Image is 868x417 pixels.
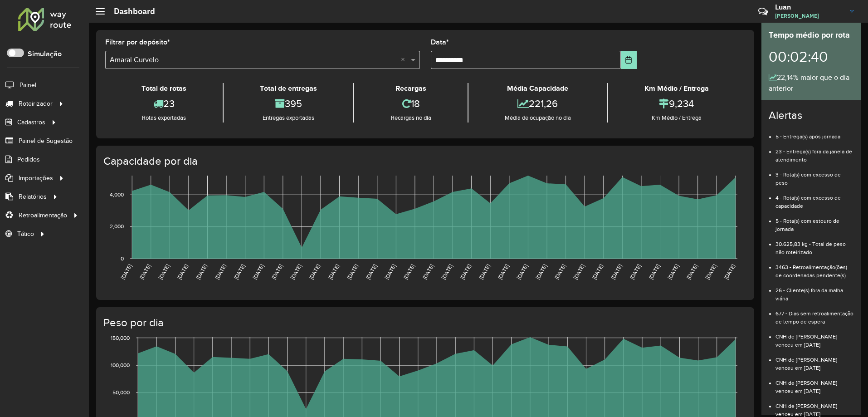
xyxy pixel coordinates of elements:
div: 23 [107,94,220,113]
span: Painel [20,80,36,90]
li: 5 - Entrega(s) após jornada [775,126,854,141]
li: 5 - Rota(s) com estouro de jornada [775,210,854,233]
span: [PERSON_NAME] [775,12,843,20]
li: 3463 - Retroalimentação(ões) de coordenadas pendente(s) [775,256,854,280]
label: Data [431,37,449,48]
li: CNH de [PERSON_NAME] venceu em [DATE] [775,372,854,395]
text: [DATE] [327,263,340,280]
span: Tático [17,229,34,239]
h4: Alertas [769,109,854,122]
text: [DATE] [667,263,680,280]
text: [DATE] [553,263,566,280]
li: 677 - Dias sem retroalimentação de tempo de espera [775,303,854,326]
h4: Capacidade por dia [103,155,745,168]
text: [DATE] [289,263,302,280]
text: [DATE] [478,263,491,280]
li: 26 - Cliente(s) fora da malha viária [775,280,854,303]
span: Pedidos [17,155,40,164]
text: [DATE] [346,263,359,280]
span: Roteirizador [19,99,53,108]
text: [DATE] [648,263,661,280]
li: 3 - Rota(s) com excesso de peso [775,164,854,187]
div: Recargas no dia [356,113,465,123]
span: Importações [19,173,53,183]
text: [DATE] [572,263,585,280]
text: [DATE] [516,263,529,280]
text: [DATE] [610,263,623,280]
text: [DATE] [233,263,246,280]
text: [DATE] [365,263,378,280]
span: Painel de Sugestão [19,136,73,146]
div: 18 [356,94,465,113]
label: Filtrar por depósito [105,37,170,48]
div: 22,14% maior que o dia anterior [769,72,854,94]
li: 4 - Rota(s) com excesso de capacidade [775,187,854,210]
li: 23 - Entrega(s) fora da janela de atendimento [775,141,854,164]
span: Cadastros [17,118,45,127]
text: [DATE] [195,263,208,280]
text: [DATE] [459,263,472,280]
div: 395 [226,94,351,113]
div: Total de rotas [107,83,220,94]
text: 4,000 [110,191,124,197]
text: [DATE] [534,263,547,280]
div: Entregas exportadas [226,113,351,123]
div: Tempo médio por rota [769,29,854,41]
text: [DATE] [685,263,698,280]
text: [DATE] [157,263,171,280]
text: [DATE] [591,263,604,280]
text: [DATE] [384,263,397,280]
text: 100,000 [111,362,130,368]
h3: Luan [775,3,843,11]
div: Km Médio / Entrega [610,83,743,94]
text: [DATE] [440,263,454,280]
div: Recargas [356,83,465,94]
text: [DATE] [421,263,434,280]
div: Total de entregas [226,83,351,94]
li: 30.625,83 kg - Total de peso não roteirizado [775,233,854,256]
div: Média Capacidade [471,83,605,94]
text: [DATE] [176,263,189,280]
text: [DATE] [214,263,227,280]
div: 221,26 [471,94,605,113]
text: 150,000 [111,335,130,341]
span: Clear all [401,54,409,65]
span: Retroalimentação [19,211,67,220]
div: Rotas exportadas [107,113,220,123]
div: 9,234 [610,94,743,113]
div: Média de ocupação no dia [471,113,605,123]
text: [DATE] [704,263,717,280]
text: [DATE] [723,263,736,280]
div: 00:02:40 [769,41,854,72]
h4: Peso por dia [103,316,745,329]
text: [DATE] [252,263,265,280]
text: 2,000 [110,224,124,230]
text: [DATE] [270,263,283,280]
text: [DATE] [497,263,510,280]
text: [DATE] [308,263,321,280]
button: Choose Date [621,51,637,69]
h2: Dashboard [105,6,155,16]
text: [DATE] [402,263,415,280]
div: Km Médio / Entrega [610,113,743,123]
span: Relatórios [19,192,47,201]
li: CNH de [PERSON_NAME] venceu em [DATE] [775,349,854,372]
li: CNH de [PERSON_NAME] venceu em [DATE] [775,326,854,349]
text: 50,000 [112,390,130,396]
text: 0 [121,255,124,261]
text: [DATE] [120,263,133,280]
text: [DATE] [138,263,151,280]
text: [DATE] [629,263,642,280]
label: Simulação [28,49,62,59]
a: Contato Rápido [753,2,773,21]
